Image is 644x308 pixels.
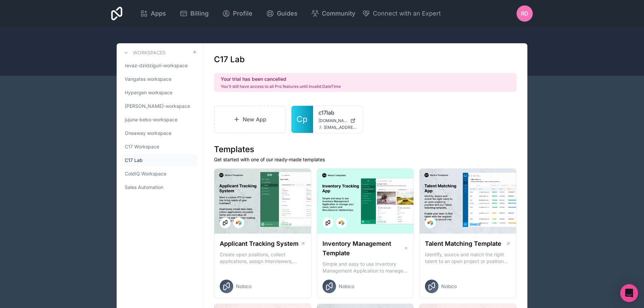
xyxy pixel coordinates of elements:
[214,54,245,65] h1: C17 Lab
[125,103,190,110] span: [PERSON_NAME]-workspace
[236,283,252,290] span: Noloco
[339,283,354,290] span: Noloco
[233,9,253,18] span: Profile
[122,114,197,126] a: jujuna-bebo-workspace
[220,239,299,248] h1: Applicant Tracking System
[318,118,357,123] a: [DOMAIN_NAME]
[277,9,297,18] span: Guides
[122,100,197,112] a: [PERSON_NAME]-workspace
[122,60,197,72] a: revaz-dzidziguri-workspace
[425,239,501,248] h1: Talent Matching Template
[428,220,433,226] img: Airtable Logo
[125,62,188,69] span: revaz-dzidziguri-workspace
[122,168,197,180] a: ColdIQ Workspace
[441,283,457,290] span: Noloco
[125,130,171,137] span: Oneaway workspace
[221,76,341,82] h2: Your trial has been cancelled
[521,9,528,18] span: RD
[236,220,241,226] img: Airtable Logo
[125,143,159,150] span: C17 Workspace
[318,109,357,117] a: c17lab
[214,105,286,133] a: New App
[214,156,517,163] p: Get started with one of our ready-made templates
[306,6,361,21] a: Community
[221,84,341,89] p: You'll still have access to all Pro features until Invalid DateTime
[318,118,348,123] span: [DOMAIN_NAME]
[122,87,197,99] a: Hypergen workspace
[122,127,197,139] a: Oneaway workspace
[174,6,214,21] a: Billing
[373,9,441,18] span: Connect with an Expert
[217,6,258,21] a: Profile
[291,106,313,133] a: Cp
[133,49,166,56] h3: Workspaces
[125,184,163,191] span: Sales Automation
[122,49,166,57] a: Workspaces
[135,6,171,21] a: Apps
[362,9,441,18] button: Connect with an Expert
[122,181,197,193] a: Sales Automation
[125,157,143,164] span: C17 Lab
[323,261,408,274] p: Simple and easy to use Inventory Management Application to manage your stock, orders and Manufact...
[620,284,638,302] div: Open Intercom Messenger
[125,89,172,96] span: Hypergen workspace
[122,73,197,85] a: Vangates workspace
[339,220,344,226] img: Airtable Logo
[296,114,308,125] span: Cp
[324,125,357,130] span: [EMAIL_ADDRESS]
[214,144,517,155] h1: Templates
[220,251,306,265] p: Create open positions, collect applications, assign interviewers, centralise candidate feedback a...
[122,141,197,153] a: C17 Workspace
[125,116,177,123] span: jujuna-bebo-workspace
[125,76,171,82] span: Vangates workspace
[425,251,511,265] p: Identify, source and match the right talent to an open project or position with our Talent Matchi...
[323,239,404,258] h1: Inventory Management Template
[190,9,209,18] span: Billing
[125,170,166,177] span: ColdIQ Workspace
[261,6,303,21] a: Guides
[322,9,355,18] span: Community
[151,9,166,18] span: Apps
[122,154,197,166] a: C17 Lab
